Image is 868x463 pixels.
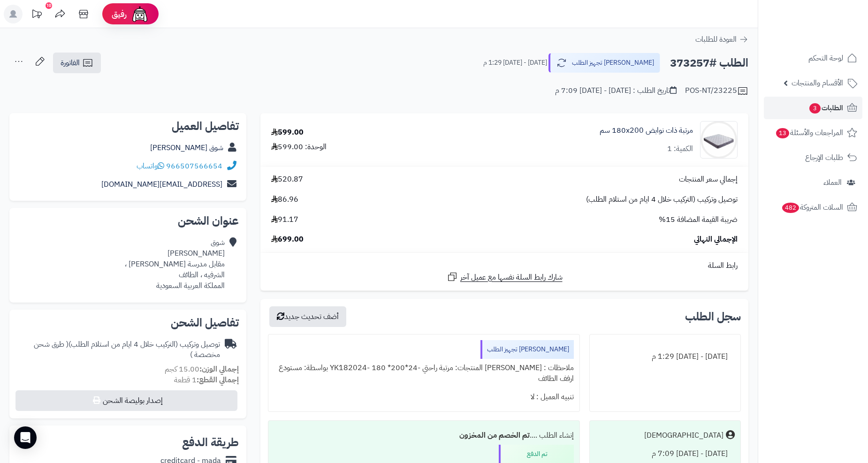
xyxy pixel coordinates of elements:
[764,171,862,194] a: العملاء
[271,174,303,185] span: 520.87
[274,426,574,445] div: إنشاء الطلب ....
[264,260,745,271] div: رابط السلة
[695,34,737,45] span: العودة للطلبات
[17,317,239,328] h2: تفاصيل الشحن
[480,340,574,359] div: [PERSON_NAME] تجهيز الطلب
[166,160,222,172] a: 966507566654
[271,142,327,152] div: الوحدة: 599.00
[447,271,563,283] a: شارك رابط السلة نفسها مع عميل آخر
[274,359,574,388] div: ملاحظات : [PERSON_NAME] المنتجات: مرتبة راحتي -24*200* 180 -YK182024 بواسطة: مستودع ارفف الطائف
[125,237,225,291] div: شوق [PERSON_NAME] مقابل مدرسة [PERSON_NAME] ، الشرفيه ، الطائف المملكة العربية السعودية
[694,234,738,245] span: الإجمالي النهائي
[269,306,346,327] button: أضف تحديث جديد
[483,58,547,68] small: [DATE] - [DATE] 1:29 م
[808,52,843,65] span: لوحة التحكم
[700,121,737,159] img: 1702708315-RS-09-90x90.jpg
[781,201,843,214] span: السلات المتروكة
[271,194,298,205] span: 86.96
[667,144,693,154] div: الكمية: 1
[17,121,239,132] h2: تفاصيل العميل
[53,53,101,73] a: الفاتورة
[782,203,799,213] span: 482
[25,5,48,26] a: تحديثات المنصة
[644,430,723,441] div: [DEMOGRAPHIC_DATA]
[764,47,862,69] a: لوحة التحكم
[271,234,304,245] span: 699.00
[17,339,220,361] div: توصيل وتركيب (التركيب خلال 4 ايام من استلام الطلب)
[764,121,862,144] a: المراجعات والأسئلة13
[805,151,843,164] span: طلبات الإرجاع
[595,445,735,463] div: [DATE] - [DATE] 7:09 م
[112,8,127,20] span: رفيق
[685,85,748,97] div: POS-NT/23225
[555,85,677,96] div: تاريخ الطلب : [DATE] - [DATE] 7:09 م
[808,101,843,114] span: الطلبات
[764,146,862,169] a: طلبات الإرجاع
[764,97,862,119] a: الطلبات3
[679,174,738,185] span: إجمالي سعر المنتجات
[600,125,693,136] a: مرتبة ذات نوابض 180x200 سم
[809,103,821,114] span: 3
[459,430,530,441] b: تم الخصم من المخزون
[14,426,37,449] div: Open Intercom Messenger
[137,160,164,172] a: واتساب
[199,364,239,375] strong: إجمالي الوزن:
[595,348,735,366] div: [DATE] - [DATE] 1:29 م
[804,25,859,45] img: logo-2.png
[130,5,149,23] img: ai-face.png
[61,57,80,68] span: الفاتورة
[197,374,239,386] strong: إجمالي القطع:
[460,272,563,283] span: شارك رابط السلة نفسها مع عميل آخر
[695,34,748,45] a: العودة للطلبات
[271,127,304,138] div: 599.00
[764,196,862,219] a: السلات المتروكة482
[34,339,220,361] span: ( طرق شحن مخصصة )
[271,214,298,225] span: 91.17
[659,214,738,225] span: ضريبة القيمة المضافة 15%
[101,179,222,190] a: [EMAIL_ADDRESS][DOMAIN_NAME]
[46,2,52,9] div: 10
[150,142,223,153] a: شوق [PERSON_NAME]
[685,311,741,322] h3: سجل الطلب
[165,364,239,375] small: 15.00 كجم
[586,194,738,205] span: توصيل وتركيب (التركيب خلال 4 ايام من استلام الطلب)
[15,390,237,411] button: إصدار بوليصة الشحن
[776,128,789,138] span: 13
[823,176,842,189] span: العملاء
[548,53,660,73] button: [PERSON_NAME] تجهيز الطلب
[670,53,748,73] h2: الطلب #373257
[274,388,574,406] div: تنبيه العميل : لا
[174,374,239,386] small: 1 قطعة
[17,215,239,227] h2: عنوان الشحن
[182,437,239,448] h2: طريقة الدفع
[792,76,843,90] span: الأقسام والمنتجات
[775,126,843,139] span: المراجعات والأسئلة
